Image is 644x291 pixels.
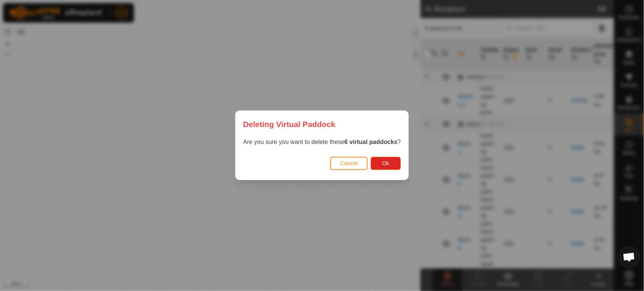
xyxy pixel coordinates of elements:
span: Cancel [340,161,358,167]
span: Are you sure you want to delete these ? [243,139,401,145]
div: Open chat [618,246,641,268]
span: Ok [382,161,390,167]
button: Ok [371,157,401,170]
button: Cancel [330,157,368,170]
strong: 6 virtual paddocks [345,139,398,145]
span: Deleting Virtual Paddock [243,118,336,130]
